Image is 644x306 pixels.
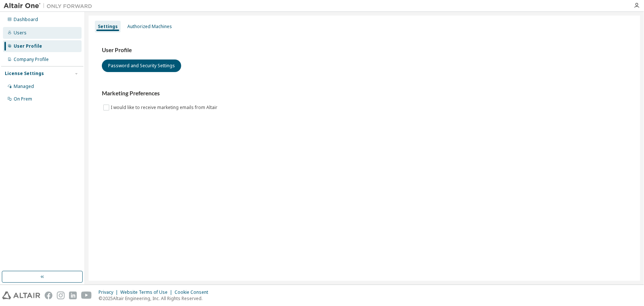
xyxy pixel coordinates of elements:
[127,24,172,30] div: Authorized Machines
[14,43,42,49] div: User Profile
[14,17,38,23] div: Dashboard
[14,96,32,102] div: On Prem
[45,292,52,299] img: facebook.svg
[175,289,213,295] div: Cookie Consent
[2,292,40,299] img: altair_logo.svg
[120,289,175,295] div: Website Terms of Use
[99,289,120,295] div: Privacy
[102,59,181,72] button: Password and Security Settings
[102,47,627,54] h3: User Profile
[14,84,34,89] div: Managed
[111,103,219,112] label: I would like to receive marketing emails from Altair
[57,292,65,299] img: instagram.svg
[5,71,44,76] div: License Settings
[14,30,27,36] div: Users
[102,90,627,97] h3: Marketing Preferences
[69,292,77,299] img: linkedin.svg
[98,24,118,30] div: Settings
[14,57,49,62] div: Company Profile
[81,292,92,299] img: youtube.svg
[4,2,96,10] img: Altair One
[99,295,213,302] p: © 2025 Altair Engineering, Inc. All Rights Reserved.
